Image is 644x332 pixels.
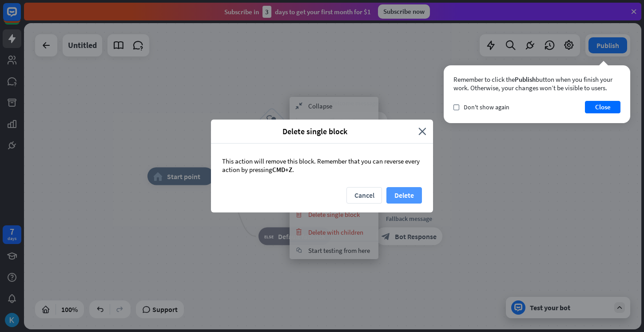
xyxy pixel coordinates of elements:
span: Publish [515,75,536,84]
button: Cancel [346,187,382,204]
div: Remember to click the button when you finish your work. Otherwise, your changes won’t be visible ... [453,75,620,92]
span: CMD+Z [272,165,292,174]
button: Close [585,101,620,113]
span: Don't show again [464,103,509,111]
button: Delete [386,187,422,204]
i: close [418,126,426,136]
span: Delete single block [218,126,412,136]
button: Open LiveChat chat widget [7,4,34,30]
div: This action will remove this block. Remember that you can reverse every action by pressing . [211,144,433,187]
